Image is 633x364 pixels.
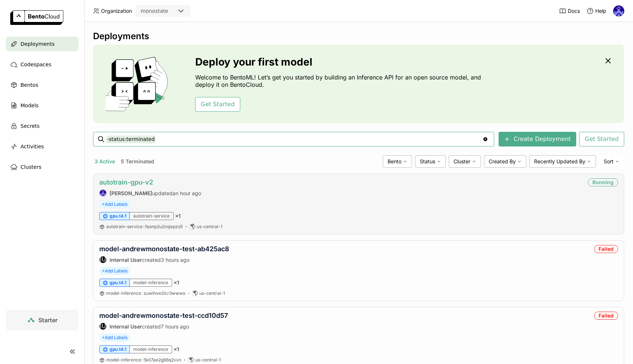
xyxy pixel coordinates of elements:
input: Search [106,133,482,145]
div: created [99,323,228,330]
h3: Deploy your first model [195,56,485,68]
a: autotrain-service:faonp2u2nsjepzs5 [106,224,183,230]
div: Bento [383,155,412,168]
div: autotrain-service [130,212,174,220]
span: Clusters [21,163,41,171]
span: × 1 [175,213,181,219]
svg: Clear value [482,136,488,142]
div: updated [99,189,201,197]
strong: Internal User [110,257,142,263]
a: Activities [6,139,78,154]
a: model-inference:5kli7ae2g66q2vxn [106,357,181,363]
span: +Add Labels [99,267,130,275]
a: Secrets [6,119,78,133]
a: Bentos [6,78,78,92]
img: logo [10,10,63,25]
span: Recently Updated By [534,158,585,165]
span: Created By [489,158,516,165]
button: Get Started [579,132,624,146]
button: 3 Active [93,157,116,166]
div: Deployments [93,31,624,42]
div: monostate [141,7,168,15]
strong: Internal User [110,323,142,330]
div: Running [588,178,618,186]
span: Codespaces [21,60,51,69]
span: Activities [21,142,44,151]
span: Docs [568,8,580,14]
a: Clusters [6,160,78,174]
span: Secrets [21,122,40,130]
a: model-andrewmonostate-test-ccd10d57 [99,312,228,319]
a: Starter [6,310,78,330]
span: Organization [101,8,132,14]
div: Cluster [449,155,481,168]
span: gpu.t4.1 [110,213,126,219]
div: Failed [594,245,618,253]
span: 3 hours ago [161,257,189,263]
span: Deployments [21,40,55,48]
div: IU [100,323,106,330]
div: IU [100,256,106,263]
span: us-central-1 [199,290,225,296]
span: Sort [604,158,614,165]
div: Internal User [99,323,107,330]
img: cover onboarding [99,56,178,111]
input: Selected monostate. [169,8,170,15]
span: Cluster [454,158,470,165]
div: Created By [484,155,526,168]
span: gpu.t4.1 [110,280,126,286]
button: Get Started [195,97,240,112]
img: Andrew correa [100,190,106,196]
button: 5 Terminated [119,157,156,166]
span: an hour ago [173,190,201,196]
div: Failed [594,312,618,320]
div: Help [586,7,606,15]
span: gpu.t4.1 [110,346,126,352]
span: +Add Labels [99,334,130,342]
a: Models [6,98,78,113]
span: : [142,357,143,363]
div: Internal User [99,256,107,263]
span: autotrain-service faonp2u2nsjepzs5 [106,224,183,229]
a: Codespaces [6,57,78,72]
a: Deployments [6,37,78,51]
div: Recently Updated By [529,155,596,168]
span: 7 hours ago [161,323,189,330]
span: model-inference 5kli7ae2g66q2vxn [106,357,181,363]
span: +Add Labels [99,200,130,208]
img: Andrew correa [613,5,624,16]
a: Docs [559,7,580,15]
div: model-inference [130,345,172,353]
div: model-inference [130,279,172,287]
span: Models [21,101,38,110]
a: model-andrewmonostate-test-ab425ac8 [99,245,229,253]
span: Bentos [21,81,38,89]
span: : [143,224,144,229]
div: created [99,256,229,263]
span: : [142,290,143,296]
span: × 1 [174,346,179,353]
strong: [PERSON_NAME] [110,190,152,196]
span: × 1 [174,279,179,286]
a: autotrain-gpu-v2 [99,178,153,186]
span: us-central-1 [197,224,222,230]
span: Bento [388,158,401,165]
span: us-central-1 [195,357,221,363]
span: model-inference zuwihve2lcr3wwwo [106,290,185,296]
span: Starter [38,316,58,324]
div: Status [415,155,446,168]
button: Create Deployment [499,132,576,146]
span: Help [595,8,606,14]
div: Sort [599,155,624,168]
a: model-inference:zuwihve2lcr3wwwo [106,290,185,296]
span: Status [420,158,435,165]
p: Welcome to BentoML! Let’s get you started by building an Inference API for an open source model, ... [195,74,485,88]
